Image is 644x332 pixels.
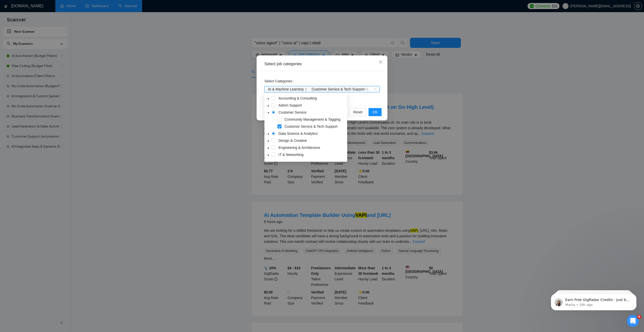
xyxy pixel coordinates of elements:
span: Customer Service & Tech Support [312,87,365,91]
span: close [305,88,307,90]
span: caret-down [267,133,270,135]
label: Select Categories [264,77,296,85]
span: caret-down [267,154,270,156]
span: Community Management & Tagging [284,116,346,122]
span: IT & Networking [277,152,346,158]
div: Select job categories [264,61,380,67]
span: Data Science & Analytics [278,131,318,136]
span: Accounting & Consulting [277,95,346,101]
span: caret-down [267,105,270,107]
span: close [379,60,383,64]
span: AI & Machine Learning [268,87,304,91]
button: Close [374,55,387,69]
span: AI & Machine Learning [266,87,308,91]
button: Reset [349,108,367,116]
span: Data Science & Analytics [277,130,346,137]
span: Legal [277,159,346,165]
span: caret-down [267,112,270,114]
button: OK [369,108,382,116]
span: Customer Service [278,110,306,114]
iframe: Intercom notifications message [543,283,644,318]
span: Design & Creative [277,138,346,144]
span: Admin Support [277,102,346,108]
input: Select Categories [370,87,371,91]
iframe: Intercom live chat [627,315,639,327]
span: OK [373,109,378,115]
span: close [366,88,368,90]
span: Accounting & Consulting [278,96,317,100]
span: Admin Support [278,103,302,107]
span: caret-down [267,147,270,149]
span: caret-down [267,140,270,142]
span: Reset [353,109,363,115]
span: Engineering & Architecture [277,145,346,151]
span: Community Management & Tagging [285,117,340,121]
span: Customer Service & Tech Support [309,87,370,91]
span: Customer Service [277,109,346,115]
span: 6 [637,315,641,319]
span: Customer Service & Tech Support [285,124,338,128]
span: caret-down [267,97,270,100]
span: IT & Networking [278,153,303,157]
span: Customer Service & Tech Support [284,123,346,129]
span: Design & Creative [278,139,307,143]
span: Engineering & Architecture [278,146,320,150]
